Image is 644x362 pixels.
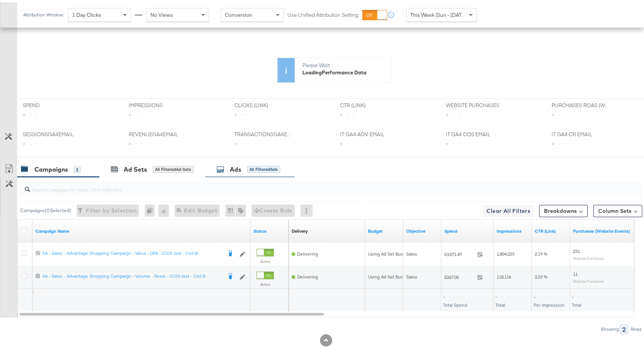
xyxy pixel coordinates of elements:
div: SA - Sales - Advantage Shopping Campaign - Value - DPA - iCOS test - Cell B [42,248,222,254]
span: Sales [406,272,417,277]
span: 2.23 % [535,272,547,277]
span: Delivering [297,272,318,277]
div: Attribution Window: [23,10,64,15]
input: Search Campaigns by Name, ID or Objective [30,177,586,191]
span: No Views [150,9,173,16]
a: SA - Sales - Advantage Shopping Campaign - Value - DPA - iCOS test - Cell B [42,248,222,256]
div: 2 [620,322,628,332]
span: 1,804,223 [497,249,514,254]
a: The number of times a purchase was made tracked by your Custom Audience pixel on your website aft... [573,226,643,232]
a: Shows the current state of your Ad Campaign. [253,226,286,232]
div: Showing: [600,324,620,330]
div: Campaigns ( 0 Selected) [20,205,71,212]
button: Clear All Filters [483,203,533,215]
div: Rows [630,324,642,330]
div: Using Ad Set Budget [368,272,410,278]
span: Conversion [225,9,252,16]
span: Clear All Filters [486,204,530,214]
span: Per Impression [534,300,565,306]
div: Ad Sets [124,163,147,172]
a: Your campaign name. [36,226,247,232]
div: Delivery [292,226,308,232]
div: All Filtered Ads [247,164,280,171]
a: The maximum amount you're willing to spend on your ads, on average each day or over the lifetime ... [368,226,400,232]
a: The number of clicks received on a link in your ad divided by the number of impressions. [535,226,567,232]
a: The total amount spent to date. [444,226,491,232]
a: The number of times your ad was served. On mobile apps an ad is counted as served the first time ... [497,226,529,232]
sub: Website Purchases [573,254,604,258]
span: Total Spend [443,300,467,306]
div: Ads [230,163,241,172]
label: Active [257,257,274,262]
span: 231 [573,246,580,252]
div: All Filtered Ad Sets [153,164,194,171]
div: 0 [145,202,158,214]
span: £267.05 [444,272,474,278]
span: 1 Day Clicks [72,9,101,16]
div: Campaigns [34,163,68,172]
span: Delivering [297,249,318,254]
span: Total [572,300,581,306]
span: Total [496,300,505,306]
label: Active [257,280,274,285]
span: Sales [406,249,417,254]
span: This Week (Sun - [DATE]) [410,9,468,16]
button: Breakdowns [539,203,588,215]
a: SA - Sales - Advantage Shopping Campaign - Volume - Reels - iCOS test - Cell B [42,271,222,278]
div: 2 [74,164,81,171]
label: Use Unified Attribution Setting: [287,9,359,16]
span: 11 [573,269,578,275]
div: SA - Sales - Advantage Shopping Campaign - Volume - Reels - iCOS test - Cell B [42,271,222,277]
a: Reflects the ability of your Ad Campaign to achieve delivery based on ad states, schedule and bud... [292,226,308,232]
div: Using Ad Set Budget [368,249,410,255]
a: Your campaign's objective. [406,226,438,232]
span: 118,116 [497,272,511,277]
span: 2.19 % [535,249,547,254]
span: £3,571.47 [444,249,474,255]
button: Column Sets [593,203,642,215]
sub: Website Purchases [573,277,604,281]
